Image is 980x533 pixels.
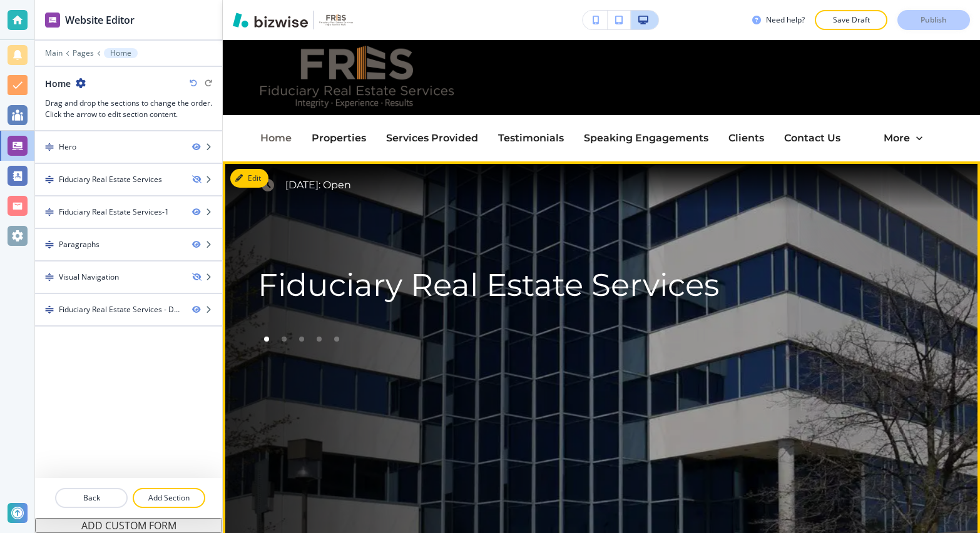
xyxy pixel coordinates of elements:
div: Hero [59,141,76,153]
p: Home [260,130,292,146]
button: Edit [230,169,268,188]
p: Contact Us [784,130,840,146]
img: Drag [45,175,54,184]
h2: Home [45,77,71,90]
p: More [884,130,910,146]
p: Home [110,49,131,58]
img: Your Logo [319,14,353,25]
p: Testimonials [498,130,564,146]
p: Speaking Engagements [584,130,708,146]
div: More [884,130,922,146]
button: Add Section [133,488,205,508]
button: Back [55,488,128,508]
img: Drag [45,208,54,216]
button: Pages [73,49,94,58]
div: Fiduciary Real Estate Services [59,174,162,185]
img: Drag [45,305,54,314]
button: ADD CUSTOM FORM [35,518,222,533]
img: Bold V2 [260,46,454,108]
div: Visual Navigation [59,272,119,283]
div: DragParagraphs [35,229,222,260]
div: Fiduciary Real Estate Services-1 [59,206,169,218]
div: Paragraphs [59,239,100,250]
button: Save Draft [815,10,887,30]
img: Bizwise Logo [233,13,308,28]
p: Save Draft [831,14,871,26]
p: Back [56,492,126,504]
div: DragFiduciary Real Estate Services - DRE #01527321 [35,294,222,325]
div: DragFiduciary Real Estate Services [35,164,222,195]
p: Add Section [134,492,204,504]
img: Drag [45,143,54,151]
p: Fiduciary Real Estate Services [258,265,766,307]
h2: Website Editor [65,13,135,28]
p: Services Provided [386,130,478,146]
div: DragFiduciary Real Estate Services-1 [35,196,222,228]
div: Fiduciary Real Estate Services - DRE #01527321 [59,304,182,315]
h3: Need help? [766,14,805,26]
p: Clients [728,130,764,146]
div: DragHero [35,131,222,163]
h3: Drag and drop the sections to change the order. Click the arrow to edit section content. [45,98,212,120]
button: Main [45,49,63,58]
div: DragVisual Navigation [35,261,222,293]
img: editor icon [45,13,60,28]
p: Properties [312,130,366,146]
button: Home [104,48,138,58]
img: Drag [45,273,54,282]
img: Drag [45,240,54,249]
